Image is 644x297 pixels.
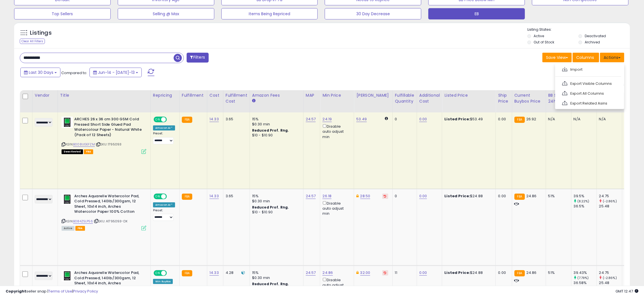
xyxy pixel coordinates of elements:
div: Amazon AI * [153,202,175,207]
div: 0.00 [498,194,507,199]
div: N/A [574,117,592,122]
span: | SKU: 1795093 [96,142,121,147]
a: B008UGEFZM [73,142,95,147]
div: 51% [548,194,567,199]
small: (7.79%) [577,276,589,280]
span: Last 30 Days [29,70,53,75]
div: 4.28 [226,270,245,275]
small: (-2.86%) [603,199,617,203]
label: Deactivated [585,34,606,38]
small: FBA [514,194,525,200]
div: Clear All Filters [20,39,45,44]
a: 24.86 [322,270,333,276]
small: (8.22%) [577,199,590,203]
span: All listings that are unavailable for purchase on Amazon for any reason other than out-of-stock [62,149,83,154]
a: 32.00 [360,270,370,276]
div: ASIN: [62,117,146,153]
div: Additional Cost [419,92,440,104]
div: 0.00 [498,270,507,275]
button: Last 30 Days [20,68,60,77]
h5: Listings [30,29,52,37]
a: 0.00 [419,270,427,276]
div: Listed Price [444,92,493,98]
div: Fulfillable Quantity [395,92,414,104]
div: Current Buybox Price [514,92,543,104]
a: B084Z5LP56 [73,219,93,224]
a: Export All Columns [558,89,620,98]
small: FBA [182,270,192,276]
img: 41yYJzIH5gL._SL40_.jpg [62,117,73,128]
div: Ship Price [498,92,509,104]
button: Save View [542,53,572,62]
a: 28.50 [360,193,370,199]
div: 0.00 [498,117,507,122]
div: MAP [306,92,318,98]
b: Listed Price: [444,193,470,199]
b: Listed Price: [444,116,470,122]
div: Preset: [153,132,175,144]
b: Reduced Prof. Rng. [252,128,289,133]
p: Listing States: [527,27,630,32]
div: 25.48 [599,204,622,209]
div: Vendor [35,92,55,98]
a: Export Related Asins [558,99,620,108]
a: 24.57 [306,116,316,122]
span: OFF [166,194,175,199]
b: Listed Price: [444,270,470,275]
button: Selling @ Max [118,8,214,19]
div: 51% [548,270,567,275]
strong: Copyright [6,289,26,294]
small: FBA [182,194,192,200]
div: N/A [548,117,567,122]
div: Disable auto adjust min [322,123,350,139]
div: $10 - $10.90 [252,133,299,138]
i: Revert to store-level Dynamic Max Price [384,195,387,198]
button: Top Sellers [14,8,111,19]
a: 24.19 [322,116,332,122]
div: 36.5% [574,204,597,209]
small: FBA [514,270,525,276]
div: Amazon Fees [252,92,301,98]
a: 0.00 [419,116,427,122]
div: [PERSON_NAME] [356,92,390,98]
div: 0 [395,194,412,199]
div: Disable auto adjust min [322,277,350,293]
div: Preset: [153,209,175,221]
button: Items Being Repriced [221,8,318,19]
b: Reduced Prof. Rng. [252,205,289,210]
a: Privacy Policy [73,289,98,294]
div: ASIN: [62,194,146,230]
div: Cost [209,92,221,98]
div: $0.30 min [252,199,299,204]
th: CSV column name: cust_attr_2_Vendor [32,90,58,112]
b: ARCHES 26 x 36 cm 300 GSM Cold Pressed Short Side Glued Pad Watercolour Paper - Natural White (Pa... [74,117,143,139]
span: FBA [84,149,93,154]
i: This overrides the store level Dynamic Max Price for this listing [356,194,359,198]
img: 41yYJzIH5gL._SL40_.jpg [62,270,73,282]
button: Actions [600,53,624,62]
div: 24.75 [599,194,622,199]
div: $0.30 min [252,122,299,127]
b: Reduced Prof. Rng. [252,282,289,286]
span: 2025-08-13 12:47 GMT [615,289,638,294]
div: Repricing [153,92,177,98]
div: 15% [252,194,299,199]
span: ON [154,117,161,122]
a: Terms of Use [48,289,72,294]
small: FBA [182,117,192,123]
span: ON [154,271,161,276]
div: Win BuyBox [153,279,173,284]
div: 11 [395,270,412,275]
div: Disable auto adjust min [322,200,350,216]
div: 3.65 [226,117,245,122]
div: Amazon AI * [153,125,175,130]
div: 24.75 [599,270,622,275]
button: Jun-14 - [DATE]-13 [89,68,142,77]
span: Jun-14 - [DATE]-13 [98,70,135,75]
b: Arches Aquarelle Watercolor Pad, Cold Pressed, 140lb/300gsm, 12 Sheet, 10x14 inch, Arches Waterco... [74,270,143,292]
label: Active [534,34,544,38]
div: $10 - $10.90 [252,210,299,215]
div: Fulfillment Cost [226,92,247,104]
div: 15% [252,270,299,275]
b: Arches Aquarelle Watercolor Pad, Cold Pressed, 140lb/300gsm, 12 Sheet, 10x14 inch, Arches Waterco... [74,194,143,216]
